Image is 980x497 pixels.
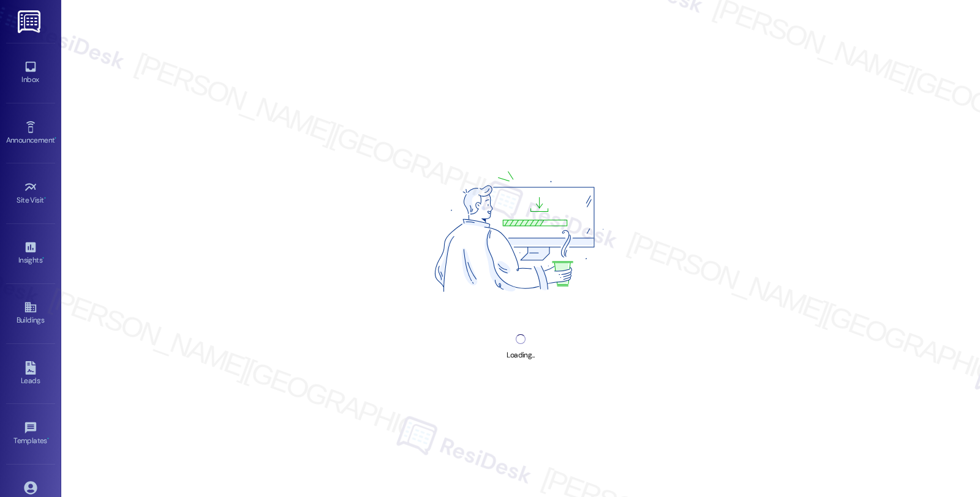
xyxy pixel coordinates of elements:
[55,134,56,143] span: •
[6,417,55,450] a: Templates •
[6,177,55,210] a: Site Visit •
[6,56,55,89] a: Inbox
[44,194,46,203] span: •
[6,297,55,330] a: Buildings
[6,237,55,270] a: Insights •
[507,349,534,362] div: Loading...
[6,357,55,390] a: Leads
[47,435,49,443] span: •
[42,254,44,263] span: •
[18,10,43,33] img: ResiDesk Logo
